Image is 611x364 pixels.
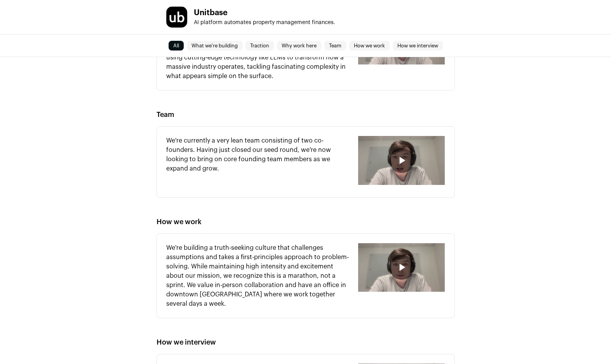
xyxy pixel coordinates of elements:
h2: How we work [157,216,455,227]
a: Traction [245,41,274,51]
h2: Team [157,109,455,120]
h1: Unitbase [194,9,335,17]
img: 180d8d1040b0dd663c9337dc679c1304ca7ec8217767d6a0a724e31ff9c1dc78.jpg [166,7,187,28]
a: How we work [349,41,390,51]
a: Team [324,41,346,51]
a: Why work here [277,41,321,51]
a: What we're building [187,41,242,51]
p: We're currently a very lean team consisting of two co-founders. Having just closed our seed round... [166,136,349,173]
span: AI platform automates property management finances. [194,20,335,25]
a: How we interview [393,41,443,51]
a: All [169,41,184,51]
p: We're building a truth-seeking culture that challenges assumptions and takes a first-principles a... [166,243,349,308]
h2: How we interview [157,337,455,348]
